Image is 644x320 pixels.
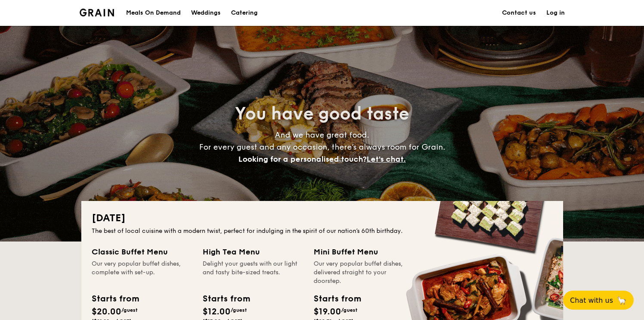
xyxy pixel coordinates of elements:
div: Starts from [203,292,250,305]
span: Looking for a personalised touch? [238,154,367,164]
div: The best of local cuisine with a modern twist, perfect for indulging in the spirit of our nation’... [92,227,553,235]
div: Starts from [92,292,139,305]
span: /guest [121,307,138,313]
span: /guest [231,307,247,313]
span: $12.00 [203,307,231,317]
div: Starts from [314,292,361,305]
span: $19.00 [314,307,341,317]
div: Our very popular buffet dishes, delivered straight to your doorstep. [314,260,414,285]
span: Chat with us [570,296,613,304]
span: /guest [341,307,357,313]
button: Chat with us🦙 [563,291,634,310]
span: And we have great food. For every guest and any occasion, there’s always room for Grain. [199,130,445,164]
span: $20.00 [92,307,121,317]
div: Our very popular buffet dishes, complete with set-up. [92,260,192,285]
span: Let's chat. [367,154,406,164]
div: High Tea Menu [203,246,303,258]
span: 🦙 [616,295,627,305]
a: Logotype [80,9,114,16]
h2: [DATE] [92,211,553,225]
img: Grain [80,9,114,16]
div: Delight your guests with our light and tasty bite-sized treats. [203,260,303,285]
div: Mini Buffet Menu [314,246,414,258]
span: You have good taste [235,104,409,124]
div: Classic Buffet Menu [92,246,192,258]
